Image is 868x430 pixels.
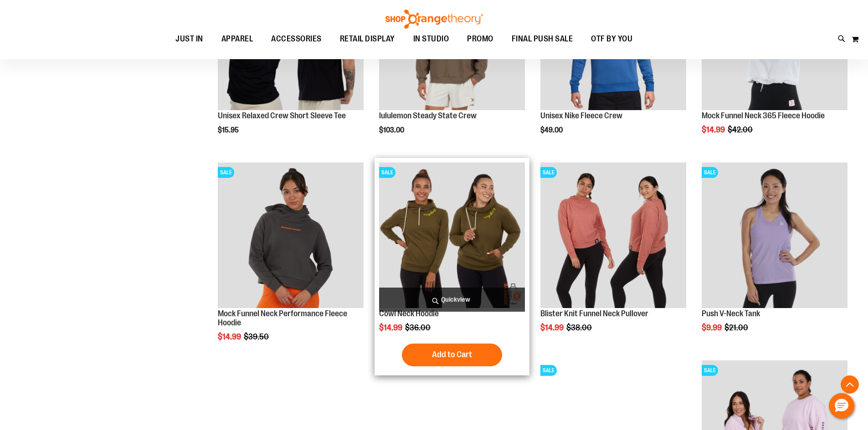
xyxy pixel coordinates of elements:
span: Add to Cart [432,349,472,359]
a: Unisex Relaxed Crew Short Sleeve Tee [218,111,346,120]
span: $14.99 [540,323,565,332]
span: PROMO [467,29,493,49]
span: SALE [702,167,718,178]
a: OTF BY YOU [582,29,642,50]
a: FINAL PUSH SALE [503,29,582,50]
span: $14.99 [702,125,726,134]
span: APPAREL [221,29,253,49]
a: Unisex Nike Fleece Crew [540,111,622,120]
a: Product image for Blister Knit Funnelneck PulloverSALE [540,162,686,309]
span: $42.00 [728,125,754,134]
button: Add to Cart [402,344,502,366]
span: $103.00 [379,126,406,134]
div: product [536,158,691,355]
a: Product image for Cowl Neck HoodieSALE [379,162,525,309]
span: IN STUDIO [413,29,449,49]
span: $21.00 [724,323,750,332]
img: Product image for Push V-Neck Tank [702,162,847,308]
a: PROMO [458,29,503,50]
span: RETAIL DISPLAY [340,29,395,49]
button: Hello, have a question? Let’s chat. [829,393,854,419]
a: JUST IN [166,29,212,50]
span: SALE [379,167,395,178]
a: Cowl Neck Hoodie [379,309,439,318]
img: Product image for Mock Funnel Neck Performance Fleece Hoodie [218,162,364,308]
a: APPAREL [212,29,262,50]
span: FINAL PUSH SALE [512,29,573,49]
img: Product image for Blister Knit Funnelneck Pullover [540,162,686,308]
a: Quickview [379,288,525,312]
a: Mock Funnel Neck Performance Fleece Hoodie [218,309,347,327]
a: Product image for Mock Funnel Neck Performance Fleece HoodieSALE [218,162,364,309]
a: Push V-Neck Tank [702,309,760,318]
a: ACCESSORIES [262,29,331,50]
span: $9.99 [702,323,723,332]
span: SALE [540,365,557,376]
span: $39.50 [244,332,270,341]
a: Product image for Push V-Neck TankSALE [702,162,847,309]
span: $14.99 [379,323,404,332]
span: JUST IN [175,29,203,49]
span: SALE [540,167,557,178]
a: Blister Knit Funnel Neck Pullover [540,309,648,318]
span: SALE [702,365,718,376]
button: Back To Top [841,375,859,394]
img: Product image for Cowl Neck Hoodie [379,162,525,308]
span: $15.95 [218,126,240,134]
span: $36.00 [405,323,432,332]
a: lululemon Steady State Crew [379,111,477,120]
div: product [697,158,852,355]
span: $49.00 [540,126,564,134]
a: IN STUDIO [404,29,458,50]
span: ACCESSORIES [271,29,322,49]
span: $14.99 [218,332,242,341]
span: SALE [218,167,234,178]
div: product [213,158,368,364]
img: Shop Orangetheory [384,10,484,29]
div: product [375,158,529,375]
span: $38.00 [566,323,593,332]
a: RETAIL DISPLAY [331,29,404,50]
span: OTF BY YOU [591,29,632,49]
a: Mock Funnel Neck 365 Fleece Hoodie [702,111,825,120]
